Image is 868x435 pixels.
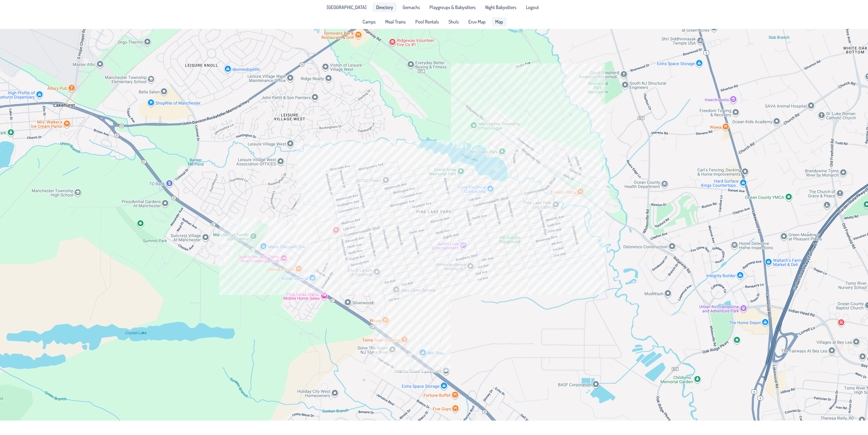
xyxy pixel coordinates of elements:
[429,5,476,10] span: Playgroups & Babysitters
[363,19,376,24] span: Camps
[323,2,370,12] li: Pine Lake Park
[376,5,393,10] span: Directory
[495,19,503,24] span: Map
[399,2,423,12] a: Gemachs
[382,17,409,27] a: Meal Trains
[359,17,379,27] a: Camps
[468,19,486,24] span: Eruv Map
[426,2,479,12] a: Playgroups & Babysitters
[522,2,542,12] li: Logout
[415,19,439,24] span: Pool Rentals
[323,2,370,12] a: [GEOGRAPHIC_DATA]
[482,2,520,12] a: Night Babysitters
[385,19,406,24] span: Meal Trains
[492,17,507,27] a: Map
[526,5,539,10] span: Logout
[403,5,420,10] span: Gemachs
[412,17,442,27] a: Pool Rentals
[448,19,459,24] span: Shuls
[373,2,397,12] a: Directory
[327,5,366,10] span: [GEOGRAPHIC_DATA]
[465,17,489,27] a: Eruv Map
[485,5,516,10] span: Night Babysitters
[445,17,462,27] a: Shuls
